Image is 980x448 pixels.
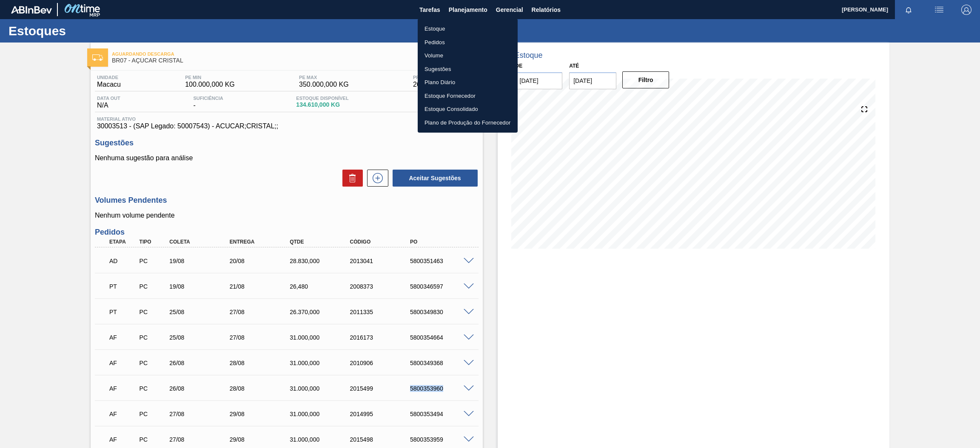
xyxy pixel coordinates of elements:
a: Pedidos [418,36,518,49]
a: Sugestões [418,62,518,76]
a: Estoque Consolidado [418,102,518,116]
a: Estoque Fornecedor [418,89,518,103]
a: Plano de Produção do Fornecedor [418,116,518,130]
a: Estoque [418,22,518,36]
a: Plano Diário [418,76,518,89]
a: Volume [418,49,518,62]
